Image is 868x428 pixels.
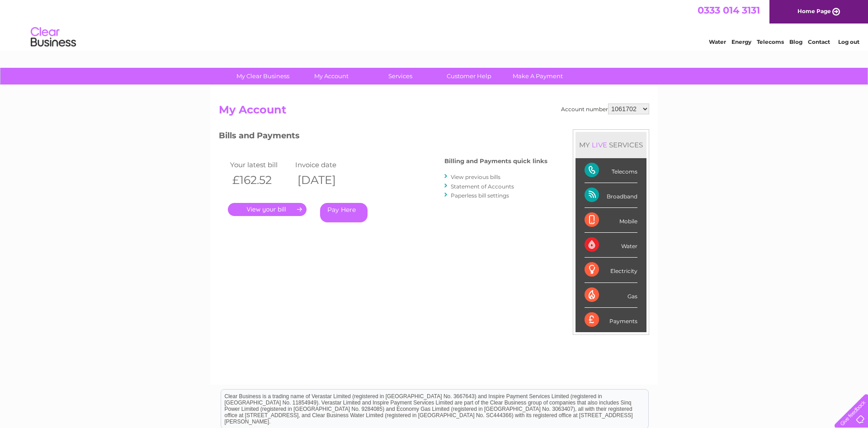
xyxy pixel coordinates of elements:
[709,38,726,45] a: Water
[731,38,751,45] a: Energy
[789,38,802,45] a: Blog
[451,183,514,190] a: Statement of Accounts
[444,158,547,165] h4: Billing and Payments quick links
[221,5,648,44] div: Clear Business is a trading name of Verastar Limited (registered in [GEOGRAPHIC_DATA] No. 3667643...
[590,141,609,149] div: LIVE
[585,283,637,308] div: Gas
[294,68,369,85] a: My Account
[219,129,547,145] h3: Bills and Payments
[585,233,637,258] div: Water
[432,68,506,85] a: Customer Help
[451,174,500,180] a: View previous bills
[585,258,637,282] div: Electricity
[838,38,859,45] a: Log out
[561,103,649,114] div: Account number
[585,208,637,233] div: Mobile
[293,171,358,189] th: [DATE]
[500,68,575,85] a: Make A Payment
[30,24,76,51] img: logo.png
[698,5,760,16] a: 0333 014 3131
[219,103,649,121] h2: My Account
[576,132,646,158] div: MY SERVICES
[320,203,368,222] a: Pay Here
[585,183,637,208] div: Broadband
[228,159,293,171] td: Your latest bill
[363,68,438,85] a: Services
[585,308,637,332] div: Payments
[808,38,830,45] a: Contact
[228,203,307,216] a: .
[228,171,293,189] th: £162.52
[451,192,509,199] a: Paperless bill settings
[757,38,784,45] a: Telecoms
[293,159,358,171] td: Invoice date
[226,68,300,85] a: My Clear Business
[585,158,637,183] div: Telecoms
